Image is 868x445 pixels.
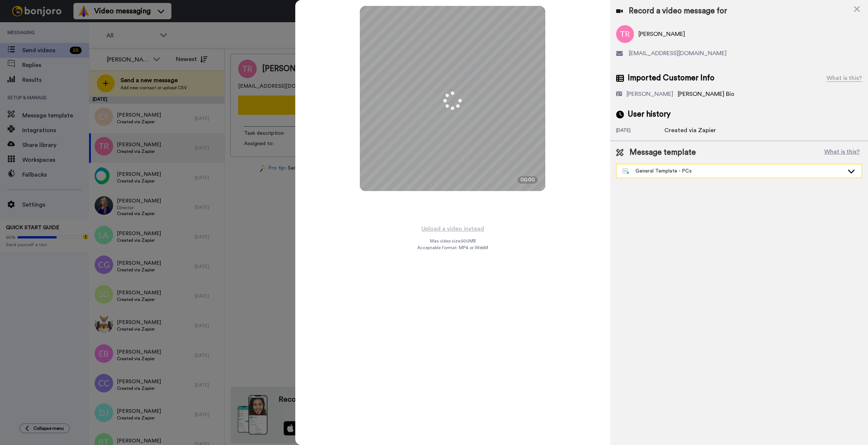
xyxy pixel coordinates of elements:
div: 00:00 [517,176,538,184]
img: nextgen-template.svg [622,168,629,174]
span: Message template [629,147,696,158]
div: message notification from Grant, 8w ago. Thanks for being with us for 4 months - it's flown by! H... [11,16,137,40]
button: What is this? [822,147,862,158]
span: Imported Customer Info [628,73,714,84]
span: User history [628,109,671,120]
div: [PERSON_NAME] [627,90,673,98]
p: Thanks for being with us for 4 months - it's flown by! How can we make the next 4 months even bet... [32,21,128,29]
div: General Template - PCs [622,167,844,175]
p: Message from Grant, sent 8w ago [32,29,128,35]
div: Created via Zapier [664,126,716,135]
span: Acceptable format: MP4 or WebM [417,245,488,251]
div: What is this? [826,74,862,83]
span: Max video size: 500 MB [430,238,476,244]
span: [EMAIL_ADDRESS][DOMAIN_NAME] [629,49,727,58]
div: [DATE] [616,127,664,135]
button: Upload a video instead [419,224,486,234]
span: [PERSON_NAME] Bio [678,91,734,97]
img: Profile image for Grant [17,22,29,34]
